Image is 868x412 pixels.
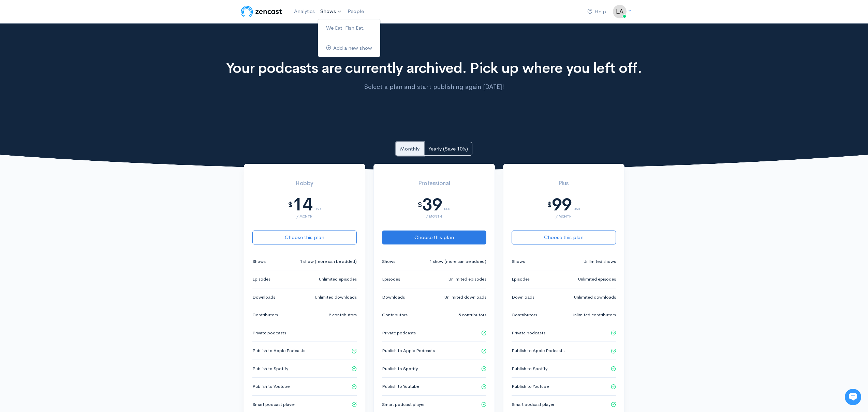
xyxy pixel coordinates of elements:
[448,276,486,283] small: Unlimited episodes
[291,4,318,19] a: Analytics
[382,258,395,265] small: Shows
[252,365,288,372] small: Publish to Spotify
[318,19,381,57] ul: Shows
[512,215,616,218] div: / month
[512,231,616,244] button: Choose this plan
[345,4,367,19] a: People
[585,4,609,19] a: Help
[318,4,345,19] a: Shows
[10,45,126,78] h2: Just let us know if you need anything and we'll be happy to help! 🙂
[547,201,552,209] div: $
[512,401,554,408] small: Smart podcast player
[512,294,534,301] small: Downloads
[11,90,126,104] button: New conversation
[288,201,293,209] div: $
[574,199,580,211] div: USD
[552,195,572,215] div: 99
[512,330,545,336] small: Private podcasts
[252,215,357,218] div: / month
[315,294,357,301] small: Unlimited downloads
[318,22,380,34] a: We Eat. Fish Eat.
[512,258,525,265] small: Shows
[382,294,405,301] small: Downloads
[252,180,357,187] h3: Hobby
[512,312,537,318] small: Contributors
[252,383,290,390] small: Publish to Youtube
[444,294,486,301] small: Unlimited downloads
[20,128,122,142] input: Search articles
[382,383,419,390] small: Publish to Youtube
[252,231,357,244] button: Choose this plan
[221,82,647,92] p: Select a plan and start publishing again [DATE]!
[252,312,278,318] small: Contributors
[382,180,486,187] h3: Professional
[512,365,547,372] small: Publish to Spotify
[382,365,418,372] small: Publish to Spotify
[252,294,275,301] small: Downloads
[584,258,616,265] small: Unlimited shows
[240,5,283,18] img: ZenCast Logo
[252,347,305,354] small: Publish to Apple Podcasts
[512,180,616,187] h3: Plus
[221,60,647,76] h1: Your podcasts are currently archived. Pick up where you left off.
[382,347,435,354] small: Publish to Apple Podcasts
[382,215,486,218] div: / month
[252,401,295,408] small: Smart podcast player
[382,231,486,244] button: Choose this plan
[422,195,442,215] div: 39
[396,142,424,156] a: Monthly
[429,258,486,265] small: 1 show (more can be added)
[10,33,126,44] h1: Hi 👋
[444,199,451,211] div: USD
[845,389,861,405] iframe: gist-messenger-bubble-iframe
[613,5,627,18] img: ...
[314,199,321,211] div: USD
[417,201,422,209] div: $
[382,401,425,408] small: Smart podcast player
[382,312,408,318] small: Contributors
[252,276,270,283] small: Episodes
[329,312,357,318] small: 2 contributors
[512,383,549,390] small: Publish to Youtube
[300,258,357,265] small: 1 show (more can be added)
[293,195,312,215] div: 14
[574,294,616,301] small: Unlimited downloads
[458,312,486,318] small: 5 contributors
[512,347,564,354] small: Publish to Apple Podcasts
[424,142,472,156] a: Yearly (Save 10%)
[512,276,530,283] small: Episodes
[252,258,266,265] small: Shows
[9,117,127,125] p: Find an answer quickly
[318,42,380,54] a: Add a new show
[44,94,82,100] span: New conversation
[382,330,416,336] small: Private podcasts
[382,276,400,283] small: Episodes
[572,312,616,318] small: Unlimited contributors
[252,330,286,336] s: Private podcasts
[578,276,616,283] small: Unlimited episodes
[319,276,357,283] small: Unlimited episodes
